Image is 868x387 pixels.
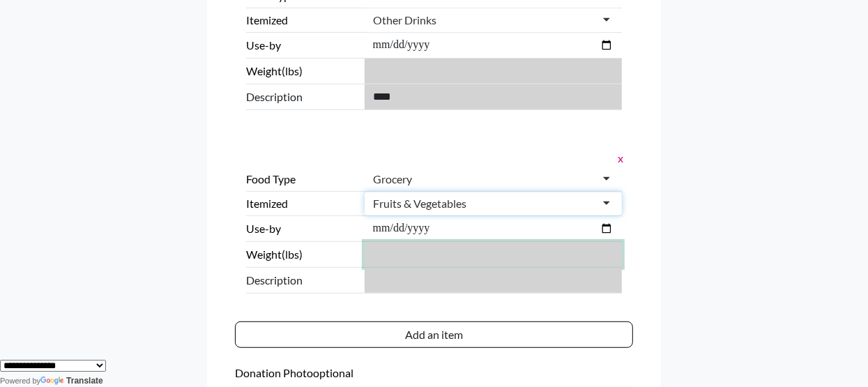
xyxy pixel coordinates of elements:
[282,64,303,77] span: (lbs)
[373,197,466,211] div: Fruits & Vegetables
[246,171,359,188] label: Food Type
[246,12,359,29] label: Itemized
[282,248,303,261] span: (lbs)
[246,272,359,289] span: Description
[246,63,359,79] label: Weight
[246,246,359,263] label: Weight
[40,377,66,386] img: Google Translate
[40,376,103,386] a: Translate
[614,149,622,167] button: x
[246,220,359,237] label: Use-by
[235,321,633,348] button: Add an item
[373,172,412,186] div: Grocery
[373,13,436,27] div: Other Drinks
[246,195,359,212] label: Itemized
[246,89,359,105] span: Description
[246,37,359,54] label: Use-by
